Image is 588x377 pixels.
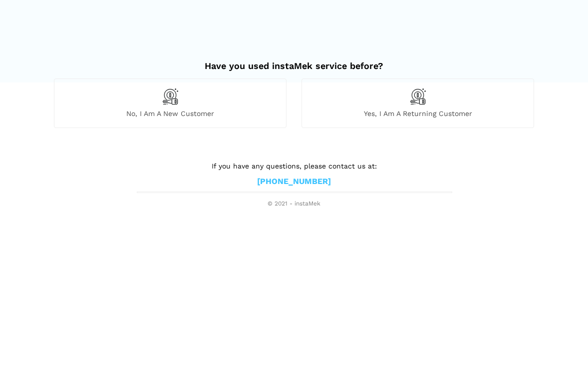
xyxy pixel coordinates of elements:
[137,160,451,171] p: If you have any questions, please contact us at:
[54,50,534,71] h2: Have you used instaMek service before?
[54,109,286,118] span: No, I am a new customer
[137,200,451,208] span: © 2021 - instaMek
[302,109,534,118] span: Yes, I am a returning customer
[257,176,331,187] a: [PHONE_NUMBER]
